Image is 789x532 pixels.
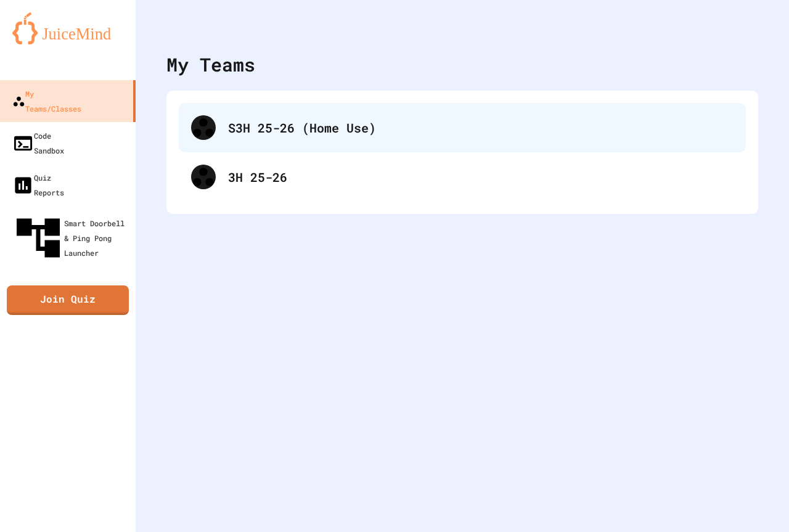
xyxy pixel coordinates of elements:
div: Quiz Reports [12,170,64,200]
div: Code Sandbox [12,128,64,158]
img: logo-orange.svg [12,12,123,44]
div: 3H 25-26 [179,152,746,202]
div: My Teams [166,51,255,78]
div: My Teams/Classes [12,86,81,116]
div: S3H 25-26 (Home Use) [179,103,746,152]
div: S3H 25-26 (Home Use) [228,118,734,137]
div: Smart Doorbell & Ping Pong Launcher [12,212,131,264]
a: Join Quiz [7,285,129,315]
div: 3H 25-26 [228,168,734,186]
